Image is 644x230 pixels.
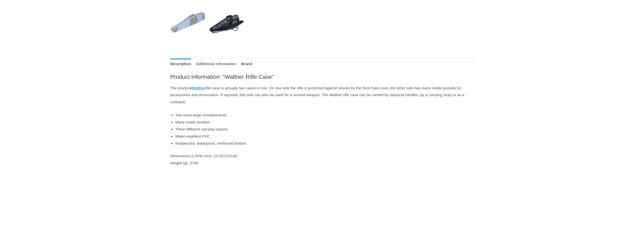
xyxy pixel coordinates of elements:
[175,126,474,133] li: Three different carrying options.
[196,59,236,69] a: Additional information
[175,119,474,126] li: Many inside pockets
[209,5,244,40] img: Walther Rifle Case, Soft - Image 2
[170,85,474,106] p: The practical rifle case is actually two cases in one. On one side the rifle is protected against...
[241,59,252,69] a: Brand
[170,73,474,81] h2: Product information: “Walther Rifle Case”
[170,59,191,69] a: Description
[192,86,205,90] a: Walther
[175,112,474,119] li: Two extra-large compartments
[175,133,474,140] li: Water-repellent PVC
[170,152,474,167] p: Dimensions (L/H/W mm): 1270/270/140 Weight (g): 3700
[175,140,474,147] li: Rubberized, waterproof, reinforced bottom.
[170,5,205,40] img: Walther Rifle Case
